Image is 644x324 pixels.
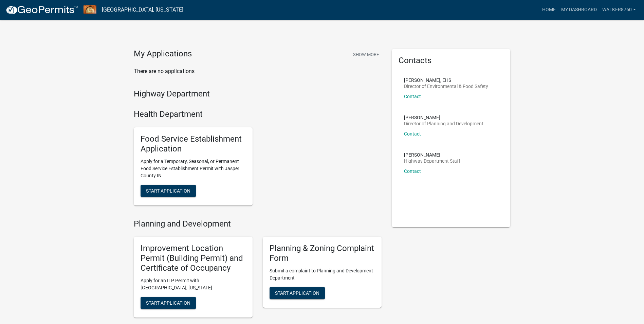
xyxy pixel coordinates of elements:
a: Walker8760 [600,3,639,16]
p: Director of Planning and Development [404,121,483,126]
p: [PERSON_NAME], EHS [404,78,488,83]
img: Jasper County, Indiana [84,5,96,14]
span: Start Application [146,300,190,305]
a: My Dashboard [558,3,600,16]
button: Start Application [270,287,325,299]
p: There are no applications [134,67,382,75]
p: [PERSON_NAME] [404,152,460,157]
p: Apply for an ILP Permit with [GEOGRAPHIC_DATA], [US_STATE] [141,277,246,291]
button: Start Application [141,297,196,309]
a: [GEOGRAPHIC_DATA], [US_STATE] [102,4,183,16]
a: Contact [404,94,421,99]
h4: Planning and Development [134,219,382,229]
p: Director of Environmental & Food Safety [404,84,488,89]
button: Start Application [141,185,196,197]
p: Highway Department Staff [404,159,460,163]
a: Contact [404,168,421,174]
h4: Health Department [134,109,382,119]
a: Home [539,3,558,16]
p: [PERSON_NAME] [404,115,483,120]
p: Apply for a Temporary, Seasonal, or Permanent Food Service Establishment Permit with Jasper Count... [141,158,246,179]
a: Contact [404,131,421,137]
h5: Contacts [399,56,504,66]
h4: Highway Department [134,89,382,99]
button: Show More [350,49,382,60]
p: Submit a complaint to Planning and Development Department [270,267,375,282]
h4: My Applications [134,49,192,59]
span: Start Application [146,188,190,193]
h5: Improvement Location Permit (Building Permit) and Certificate of Occupancy [141,244,246,273]
span: Start Application [275,290,319,296]
h5: Planning & Zoning Complaint Form [270,244,375,263]
h5: Food Service Establishment Application [141,134,246,154]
